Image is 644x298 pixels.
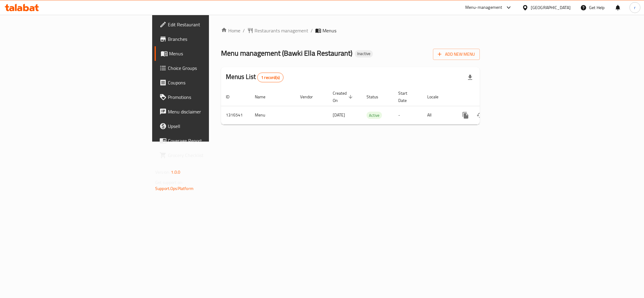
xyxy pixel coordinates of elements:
[422,106,453,124] td: All
[465,4,502,11] div: Menu-management
[355,51,373,56] span: Inactive
[427,93,446,100] span: Locale
[221,27,480,34] nav: breadcrumb
[169,50,255,57] span: Menus
[322,27,336,34] span: Menus
[221,88,521,125] table: enhanced table
[453,88,521,106] th: Actions
[168,35,255,43] span: Branches
[257,73,284,82] div: Total records count
[226,93,237,100] span: ID
[433,49,480,60] button: Add New Menu
[168,21,255,28] span: Edit Restaurant
[168,64,255,72] span: Choice Groups
[250,106,295,124] td: Menu
[168,137,255,144] span: Coverage Report
[168,108,255,115] span: Menu disclaimer
[155,32,260,46] a: Branches
[168,79,255,86] span: Coupons
[398,90,415,104] span: Start Date
[531,4,571,11] div: [GEOGRAPHIC_DATA]
[155,17,260,32] a: Edit Restaurant
[155,178,183,186] span: Get support on:
[155,75,260,90] a: Coupons
[311,27,313,34] li: /
[155,104,260,119] a: Menu disclaimer
[438,51,475,58] span: Add New Menu
[155,133,260,148] a: Coverage Report
[255,27,308,34] span: Restaurants management
[168,93,255,101] span: Promotions
[258,75,283,80] span: 1 record(s)
[367,93,386,100] span: Status
[155,119,260,133] a: Upsell
[393,106,422,124] td: -
[171,168,180,176] span: 1.0.0
[168,152,255,159] span: Grocery Checklist
[458,108,473,123] button: more
[355,50,373,57] div: Inactive
[255,93,273,100] span: Name
[155,148,260,162] a: Grocery Checklist
[221,46,352,60] span: Menu management ( Bawki Ella Restaurant )
[226,72,284,82] h2: Menus List
[300,93,321,100] span: Vendor
[367,112,382,119] span: Active
[473,108,487,123] button: Change Status
[247,27,308,34] a: Restaurants management
[333,111,345,119] span: [DATE]
[155,61,260,75] a: Choice Groups
[155,185,194,192] a: Support.OpsPlatform
[463,70,477,85] div: Export file
[168,123,255,130] span: Upsell
[155,90,260,104] a: Promotions
[333,90,354,104] span: Created On
[155,168,170,176] span: Version:
[634,4,636,11] span: r
[155,46,260,61] a: Menus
